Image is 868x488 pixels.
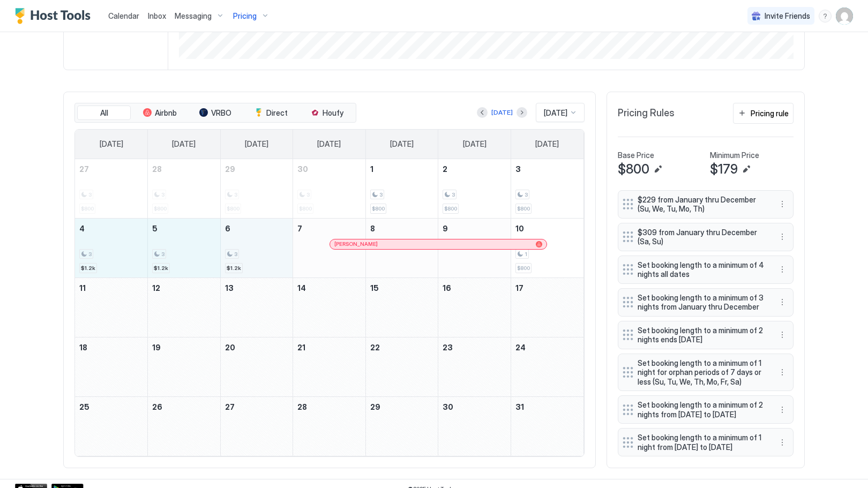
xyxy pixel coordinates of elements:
span: Set booking length to a minimum of 4 nights all dates [638,260,765,279]
td: October 1, 2026 [365,159,438,219]
span: 28 [152,164,162,174]
span: 4 [79,224,85,233]
span: Minimum Price [710,151,759,160]
button: Pricing rule [733,103,794,124]
td: October 4, 2026 [75,218,148,277]
td: October 2, 2026 [438,159,511,219]
span: 16 [443,283,451,292]
span: 3 [379,191,383,198]
a: October 3, 2026 [511,159,583,179]
span: 21 [297,343,305,352]
a: Tuesday [234,130,279,159]
span: 8 [370,224,375,233]
td: October 31, 2026 [511,396,583,456]
button: Houfy [300,106,354,121]
span: 7 [297,224,302,233]
span: [DATE] [317,139,341,149]
span: [DATE] [172,139,196,149]
div: $229 from January thru December (Su, We, Tu, Mo, Th) menu [618,190,794,219]
div: menu [776,328,789,341]
span: 2 [443,164,447,174]
a: October 6, 2026 [221,219,293,238]
span: Houfy [323,108,343,118]
td: October 19, 2026 [148,337,221,396]
span: 3 [234,251,237,258]
span: 30 [443,402,453,411]
a: October 21, 2026 [293,337,365,357]
td: October 5, 2026 [148,218,221,277]
a: October 18, 2026 [75,337,147,357]
a: September 30, 2026 [293,159,365,179]
span: $800 [517,265,530,272]
span: 27 [225,402,235,411]
a: Sunday [89,130,134,159]
button: More options [776,230,789,243]
td: October 7, 2026 [293,218,366,277]
div: Set booking length to a minimum of 2 nights ends [DATE] menu [618,321,794,349]
span: 26 [152,402,162,411]
span: $800 [618,161,649,177]
button: Previous month [477,107,488,118]
span: 17 [515,283,523,292]
span: 31 [515,402,524,411]
div: Set booking length to a minimum of 3 nights from January thru December menu [618,288,794,317]
span: 20 [225,343,235,352]
td: September 30, 2026 [293,159,366,219]
div: menu [776,230,789,243]
span: [DATE] [463,139,487,149]
a: Saturday [525,130,570,159]
td: October 21, 2026 [293,337,366,396]
span: 3 [515,164,521,174]
span: [DATE] [544,108,567,118]
a: Friday [452,130,497,159]
td: October 22, 2026 [365,337,438,396]
button: More options [776,296,789,309]
span: 25 [79,402,89,411]
td: October 24, 2026 [511,337,583,396]
span: 14 [297,283,306,292]
span: Set booking length to a minimum of 2 nights from [DATE] to [DATE] [638,400,765,419]
a: Host Tools Logo [15,8,95,24]
a: October 9, 2026 [438,219,511,238]
span: Base Price [618,151,654,160]
div: Set booking length to a minimum of 1 night for orphan periods of 7 days or less (Su, Tu, We, Th, ... [618,354,794,392]
a: October 5, 2026 [148,219,220,238]
span: Calendar [108,11,139,20]
span: 15 [370,283,379,292]
span: Inbox [148,11,166,20]
div: menu [776,296,789,309]
a: October 1, 2026 [366,159,438,179]
div: menu [776,436,789,449]
a: October 19, 2026 [148,337,220,357]
div: menu [776,403,789,416]
span: 3 [452,191,455,198]
span: [DATE] [535,139,559,149]
button: Edit [652,163,664,176]
a: October 28, 2026 [293,397,365,417]
a: October 12, 2026 [148,278,220,298]
span: 1 [525,251,527,258]
a: Monday [161,130,206,159]
a: October 17, 2026 [511,278,583,298]
span: $179 [710,161,738,177]
a: October 30, 2026 [438,397,511,417]
div: menu [776,263,789,276]
div: [DATE] [491,108,513,117]
span: $800 [372,205,385,212]
a: October 27, 2026 [221,397,293,417]
span: 1 [370,164,373,174]
span: 3 [525,191,528,198]
a: October 11, 2026 [75,278,147,298]
span: 6 [225,224,230,233]
span: 30 [297,164,308,174]
button: VRBO [189,106,242,121]
a: October 14, 2026 [293,278,365,298]
span: $1.2k [81,265,95,272]
span: 11 [79,283,86,292]
span: $800 [517,205,530,212]
span: Pricing [233,11,257,21]
span: [DATE] [390,139,414,149]
span: $309 from January thru December (Sa, Su) [638,228,765,246]
span: 10 [515,224,524,233]
span: $229 from January thru December (Su, We, Tu, Mo, Th) [638,195,765,214]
